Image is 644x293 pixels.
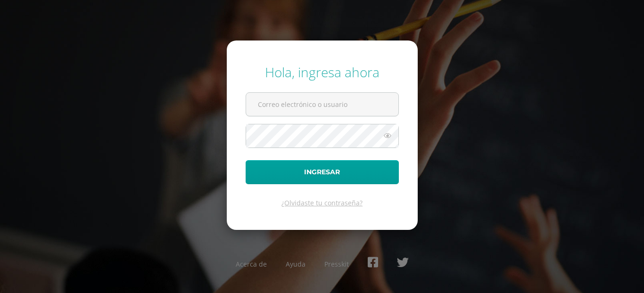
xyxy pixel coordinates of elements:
[236,260,267,269] a: Acerca de
[281,198,363,207] a: ¿Olvidaste tu contraseña?
[246,93,398,116] input: Correo electrónico o usuario
[324,260,349,269] a: Presskit
[246,160,399,184] button: Ingresar
[286,260,305,269] a: Ayuda
[246,63,399,81] div: Hola, ingresa ahora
